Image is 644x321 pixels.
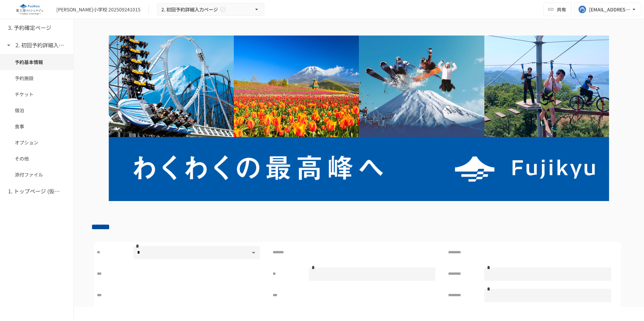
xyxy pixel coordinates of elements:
[589,5,631,14] div: [EMAIL_ADDRESS][DOMAIN_NAME]
[15,171,59,178] span: 添付ファイル
[91,36,627,201] img: mg2cIuvRhv63UHtX5VfAfh1DTCPHmnxnvRSqzGwtk3G
[15,58,59,66] span: 予約基本情報
[557,6,566,13] span: 共有
[15,139,59,146] span: オプション
[157,3,264,16] button: 2. 初回予約詳細入力ページ
[15,123,59,130] span: 食事
[161,5,218,14] span: 2. 初回予約詳細入力ページ
[8,23,51,32] h6: 3. 予約確定ページ
[15,90,59,98] span: チケット
[56,6,141,13] div: [PERSON_NAME]小学校 202509241015
[15,74,59,82] span: 予約施設
[543,3,572,16] button: 共有
[15,155,59,162] span: その他
[15,41,69,50] h6: 2. 初回予約詳細入力ページ
[15,107,59,114] span: 宿泊
[574,3,641,16] button: [EMAIL_ADDRESS][DOMAIN_NAME]
[8,187,62,196] h6: 1. トップページ (仮予約一覧)
[8,4,51,15] img: eQeGXtYPV2fEKIA3pizDiVdzO5gJTl2ahLbsPaD2E4R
